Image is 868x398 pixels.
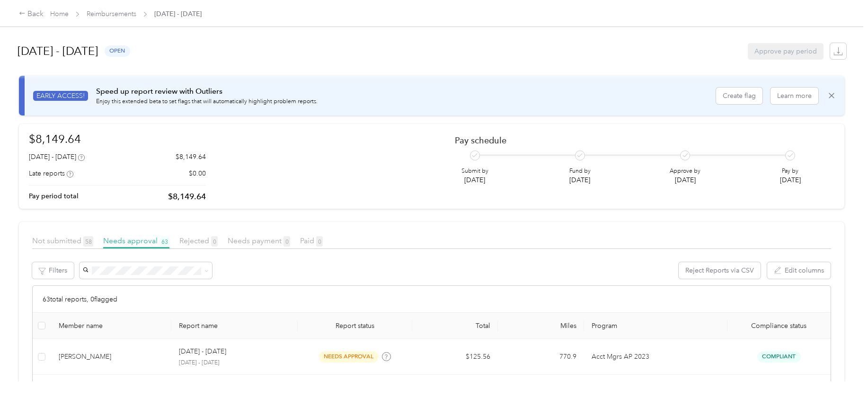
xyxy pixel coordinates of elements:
span: Needs approval [103,236,169,245]
button: Learn more [771,88,818,104]
td: $125.56 [412,339,498,375]
h1: $8,149.64 [29,131,206,147]
span: [DATE] - [DATE] [154,9,202,19]
p: [DATE] - [DATE] [179,359,290,367]
p: Speed up report review with Outliers [96,86,318,97]
span: EARLY ACCESS! [33,91,88,101]
h2: Pay schedule [455,135,818,145]
div: Miles [505,322,576,330]
p: Submit by [461,167,488,176]
td: 770.9 [498,339,584,375]
td: Acct Mgrs AP 2023 [584,339,727,375]
h1: [DATE] - [DATE] [18,40,98,62]
p: Pay by [780,167,801,176]
span: 58 [83,236,93,247]
div: [DATE] - [DATE] [29,152,85,162]
a: Reimbursements [87,10,136,18]
p: [DATE] - [DATE] [179,346,226,357]
span: 0 [211,236,218,247]
p: $8,149.64 [176,152,206,162]
span: 63 [159,236,169,247]
span: Not submitted [32,236,93,245]
span: Compliant [757,351,801,362]
p: Acct Mgrs AP 2023 [592,352,720,362]
iframe: Everlance-gr Chat Button Frame [815,345,868,398]
span: 0 [316,236,323,247]
p: [DATE] [670,175,700,185]
div: 63 total reports, 0 flagged [33,286,831,313]
p: Pay period total [29,191,79,201]
p: $8,149.64 [168,191,206,203]
p: [DATE] [569,175,591,185]
a: Home [50,10,69,18]
div: Member name [59,322,164,330]
p: [DATE] [780,175,801,185]
div: Back [19,9,44,20]
span: Needs payment [228,236,290,245]
span: Compliance status [735,322,823,330]
span: needs approval [319,351,379,362]
button: Edit columns [767,262,831,279]
th: Report name [171,313,297,339]
button: Reject Reports via CSV [679,262,761,279]
p: Approve by [670,167,700,176]
p: Fund by [569,167,591,176]
p: Enjoy this extended beta to set flags that will automatically highlight problem reports. [96,97,318,106]
span: open [105,45,130,56]
button: Filters [32,262,74,279]
p: [DATE] [461,175,488,185]
th: Program [584,313,727,339]
span: Report status [305,322,405,330]
div: [PERSON_NAME] [59,352,164,362]
span: Rejected [179,236,218,245]
span: 0 [283,236,290,247]
th: Member name [51,313,171,339]
p: $0.00 [189,168,206,178]
div: Late reports [29,168,73,178]
div: Total [420,322,491,330]
button: Create flag [716,88,762,104]
span: Paid [300,236,323,245]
